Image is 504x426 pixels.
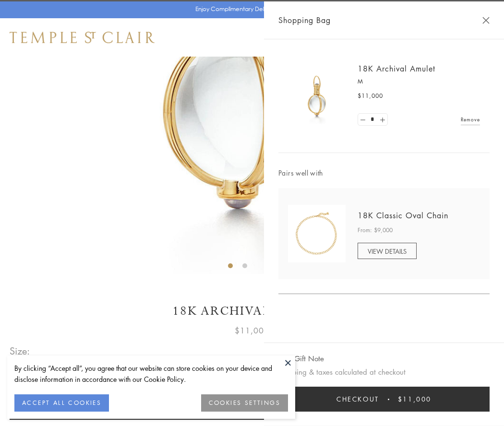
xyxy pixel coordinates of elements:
[195,4,304,14] p: Enjoy Complimentary Delivery & Returns
[358,243,417,259] a: VIEW DETAILS
[278,167,490,178] span: Pairs well with
[358,63,435,74] a: 18K Archival Amulet
[10,343,31,359] span: Size:
[368,247,407,256] span: VIEW DETAILS
[278,353,324,365] button: Add Gift Note
[358,114,368,126] a: Set quantity to 0
[358,210,448,221] a: 18K Classic Oval Chain
[358,77,480,86] p: M
[278,14,331,26] span: Shopping Bag
[10,303,494,319] h1: 18K Archival Amulet
[278,387,490,412] button: Checkout $11,000
[288,205,346,262] img: N88865-OV18
[358,91,383,101] span: $11,000
[235,324,269,337] span: $11,000
[278,366,490,378] p: Shipping & taxes calculated at checkout
[398,394,432,404] span: $11,000
[10,32,155,43] img: Temple St. Clair
[201,394,288,412] button: COOKIES SETTINGS
[482,17,490,24] button: Close Shopping Bag
[14,394,109,412] button: ACCEPT ALL COOKIES
[14,363,288,385] div: By clicking “Accept all”, you agree that our website can store cookies on your device and disclos...
[336,394,379,404] span: Checkout
[358,225,393,235] span: From: $9,000
[288,67,346,125] img: 18K Archival Amulet
[377,114,387,126] a: Set quantity to 2
[461,114,480,125] a: Remove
